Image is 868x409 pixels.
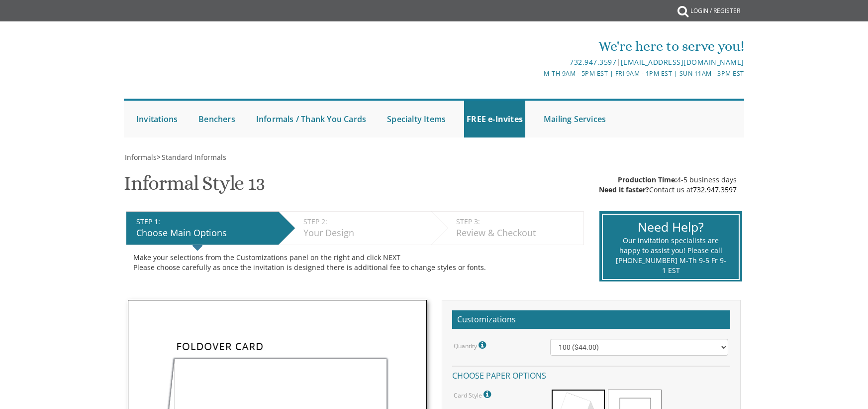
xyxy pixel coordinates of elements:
a: Informals [124,152,157,162]
span: > [157,152,226,162]
div: STEP 3: [456,217,579,227]
a: Standard Informals [161,152,226,162]
span: Production Time: [618,175,677,184]
span: Informals [125,152,157,162]
div: Make your selections from the Customizations panel on the right and click NEXT Please choose care... [133,253,577,273]
label: Quantity [454,339,488,352]
div: Your Design [303,227,426,240]
div: We're here to serve you! [331,36,744,56]
a: Informals / Thank You Cards [254,101,369,137]
h1: Informal Style 13 [124,172,265,202]
span: Need it faster? [599,185,649,194]
a: FREE e-Invites [464,101,525,137]
a: Specialty Items [385,101,448,137]
div: Need Help? [615,218,726,236]
span: Standard Informals [162,152,226,162]
a: 732.947.3597 [570,57,616,67]
div: M-Th 9am - 5pm EST | Fri 9am - 1pm EST | Sun 11am - 3pm EST [331,68,744,79]
a: 732.947.3597 [693,185,737,194]
div: Review & Checkout [456,227,579,240]
h4: Choose paper options [452,366,730,383]
div: Our invitation specialists are happy to assist you! Please call [PHONE_NUMBER] M-Th 9-5 Fr 9-1 EST [615,236,726,275]
div: 4-5 business days Contact us at [599,175,737,195]
a: Invitations [134,101,180,137]
div: Choose Main Options [136,227,274,240]
div: STEP 1: [136,217,274,227]
a: [EMAIL_ADDRESS][DOMAIN_NAME] [621,57,744,67]
h2: Customizations [452,310,730,329]
div: STEP 2: [303,217,426,227]
label: Card Style [454,388,493,401]
a: Benchers [196,101,238,137]
div: | [331,56,744,68]
a: Mailing Services [541,101,608,137]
